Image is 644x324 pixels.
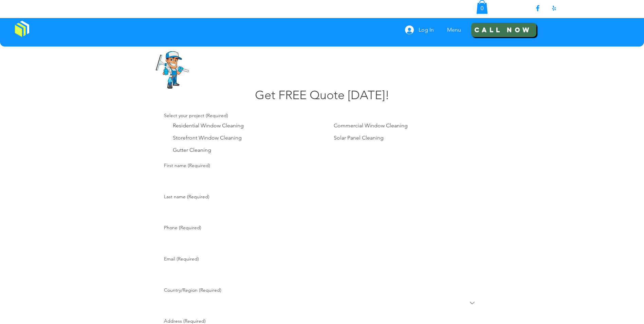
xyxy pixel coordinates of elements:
[518,110,644,324] iframe: Wix Chat
[164,172,476,185] input: First name
[474,25,532,34] span: Call Now
[334,122,408,130] div: Commercial Window Cleaning
[255,88,389,102] span: Get FREE Quote [DATE]!
[164,265,476,279] input: Email
[206,112,228,119] span: (Required)
[164,194,209,200] label: Last name
[199,287,221,294] span: (Required)
[173,122,244,130] div: Residential Window Cleaning
[173,134,242,142] div: Storefront Window Cleaning
[164,287,221,294] label: Country/Region
[164,256,199,263] label: Email
[480,5,483,11] text: 0
[442,21,468,38] div: Menu
[416,26,436,34] span: Log In
[550,4,558,12] img: Yelp!
[164,234,476,248] input: Phone. Phone
[471,22,536,37] a: Call Now
[173,146,211,154] div: Gutter Cleaning
[442,21,468,38] nav: Site
[444,21,464,38] p: Menu
[15,21,29,37] img: Window Cleaning Budds, Affordable window cleaning services near me in Los Angeles
[400,23,439,36] button: Log In
[164,224,201,231] label: Phone
[164,112,228,119] div: Select your project
[177,256,199,263] span: (Required)
[179,224,201,231] span: (Required)
[164,162,210,169] label: First name
[187,194,209,200] span: (Required)
[164,203,476,216] input: Last name
[534,4,558,12] ul: Social Bar
[156,51,189,89] img: Window Cleaning Budds, Affordable window cleaning services near me in Los Angeles
[534,4,542,12] img: Facebook
[188,162,210,169] span: (Required)
[334,134,384,142] div: Solar Panel Cleaning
